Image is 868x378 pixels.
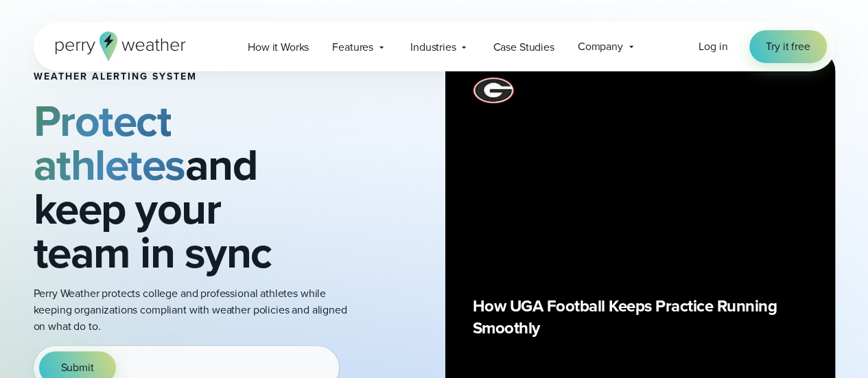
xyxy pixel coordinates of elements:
h2: and keep your team in sync [34,99,355,274]
span: Features [332,39,373,56]
a: Try it free [749,30,826,63]
p: How UGA Football Keeps Practice Running Smoothly [473,295,808,339]
span: Submit [61,359,94,376]
span: Case Studies [493,39,554,56]
p: Perry Weather protects college and professional athletes while keeping organizations compliant wi... [34,285,355,335]
a: How it Works [236,33,320,61]
a: Case Studies [481,33,565,61]
span: Company [578,38,623,55]
span: Industries [410,39,456,56]
strong: Protect athletes [34,88,185,197]
h1: Weather Alerting System [34,71,355,82]
span: Try it free [766,38,810,55]
a: Log in [699,38,727,55]
span: How it Works [248,39,309,56]
span: Log in [699,38,727,54]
